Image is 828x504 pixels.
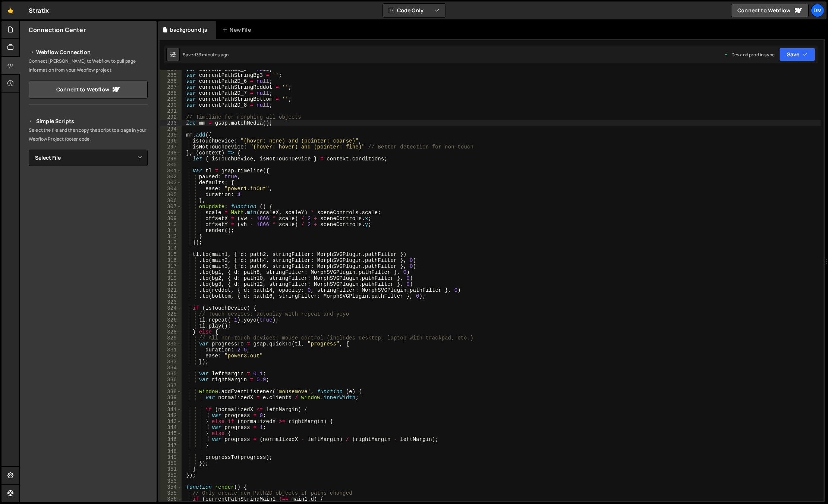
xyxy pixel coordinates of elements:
div: 297 [160,144,182,150]
iframe: YouTube video player [29,178,148,245]
div: 289 [160,96,182,102]
div: 343 [160,419,182,425]
div: 338 [160,389,182,395]
div: 302 [160,174,182,180]
div: 323 [160,299,182,305]
a: Connect to Webflow [731,4,809,17]
div: 298 [160,150,182,156]
h2: Connection Center [29,26,86,34]
button: Code Only [383,4,446,17]
div: New File [222,26,254,34]
div: 308 [160,210,182,216]
div: 335 [160,371,182,377]
div: 354 [160,484,182,490]
div: Saved [183,51,229,58]
p: Select the file and then copy the script to a page in your Webflow Project footer code. [29,126,148,144]
div: Stratix [29,6,49,15]
div: 337 [160,383,182,389]
div: 307 [160,204,182,210]
div: 333 [160,359,182,365]
div: 288 [160,90,182,96]
div: 355 [160,490,182,496]
div: 303 [160,180,182,186]
div: 330 [160,341,182,347]
div: 351 [160,466,182,472]
div: 292 [160,114,182,120]
div: 300 [160,162,182,168]
div: 348 [160,448,182,454]
p: Connect [PERSON_NAME] to Webflow to pull page information from your Webflow project [29,57,148,75]
div: 353 [160,478,182,484]
div: 346 [160,436,182,442]
div: 320 [160,281,182,287]
div: 299 [160,156,182,162]
a: 🤙 [1,1,20,19]
div: 327 [160,323,182,329]
div: 315 [160,251,182,257]
div: background.js [170,26,207,34]
div: 339 [160,395,182,401]
div: 329 [160,335,182,341]
h2: Webflow Connection [29,48,148,57]
div: 318 [160,269,182,275]
div: 326 [160,317,182,323]
div: 349 [160,454,182,460]
div: 313 [160,240,182,245]
div: 291 [160,108,182,114]
div: 286 [160,78,182,84]
div: 311 [160,228,182,234]
a: Connect to Webflow [29,81,148,98]
div: 304 [160,186,182,192]
div: Dev and prod in sync [724,51,775,58]
div: 341 [160,407,182,413]
div: 287 [160,84,182,90]
div: 356 [160,496,182,502]
div: 317 [160,263,182,269]
button: Save [779,48,815,61]
div: 347 [160,442,182,448]
div: 33 minutes ago [196,51,229,58]
div: 321 [160,287,182,293]
div: 306 [160,198,182,204]
h2: Simple Scripts [29,117,148,126]
div: 316 [160,257,182,263]
a: Dm [811,4,824,17]
div: 314 [160,245,182,251]
div: 312 [160,234,182,240]
div: 290 [160,102,182,108]
div: 319 [160,275,182,281]
div: 294 [160,126,182,132]
div: 301 [160,168,182,174]
div: 340 [160,401,182,407]
div: 331 [160,347,182,353]
div: 350 [160,460,182,466]
div: 296 [160,138,182,144]
div: 310 [160,222,182,228]
div: 324 [160,305,182,311]
div: 336 [160,377,182,383]
div: 325 [160,311,182,317]
div: 334 [160,365,182,371]
div: 352 [160,472,182,478]
div: 328 [160,329,182,335]
div: 332 [160,353,182,359]
iframe: YouTube video player [29,250,148,317]
div: 322 [160,293,182,299]
div: 305 [160,192,182,198]
div: 309 [160,216,182,222]
div: 342 [160,413,182,419]
div: 285 [160,72,182,78]
div: 295 [160,132,182,138]
div: 344 [160,425,182,431]
div: 345 [160,431,182,436]
div: 293 [160,120,182,126]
